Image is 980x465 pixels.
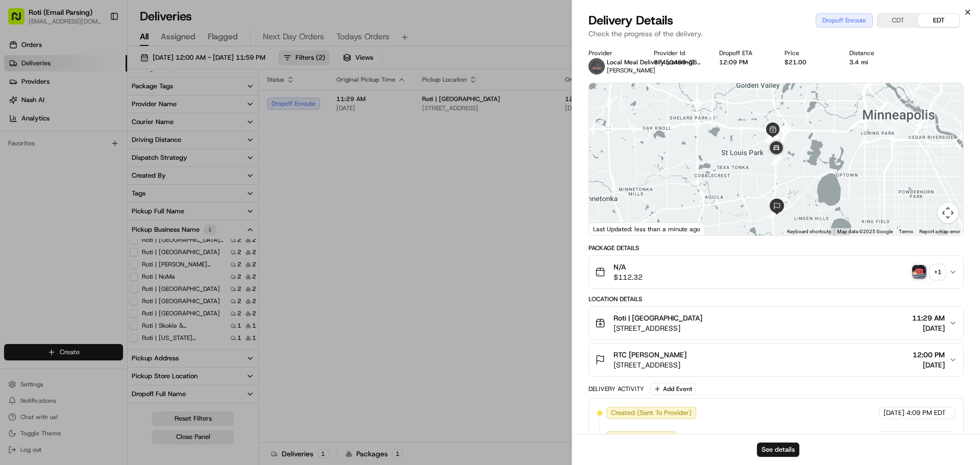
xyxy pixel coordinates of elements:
[607,66,655,75] span: [PERSON_NAME]
[35,108,129,116] div: We're available if you need us!
[10,97,29,116] img: 1736555255976-a54dd68f-1ca7-489b-9aae-adbdc363a1c4
[589,223,705,235] div: Last Updated: less than a minute ago
[884,408,904,418] span: [DATE]
[654,58,703,66] button: 874b3498-361f-ccf4-d917-6693f85e8015
[10,10,31,31] img: Nash
[785,58,834,66] div: $21.00
[614,262,643,272] span: N/A
[614,360,687,370] span: [STREET_ADDRESS]
[10,149,18,157] div: 📗
[589,12,673,29] span: Delivery Details
[102,173,124,181] span: Pylon
[719,58,768,66] div: 12:09 PM
[589,344,963,376] button: RTC [PERSON_NAME][STREET_ADDRESS]12:00 PM[DATE]
[10,41,186,57] p: Welcome 👋
[785,49,834,57] div: Price
[614,350,687,360] span: RTC [PERSON_NAME]
[765,130,776,141] div: 13
[930,265,945,279] div: + 1
[589,385,644,393] div: Delivery Activity
[589,58,605,75] img: lmd_logo.png
[589,49,638,57] div: Provider
[877,14,918,27] button: CDT
[589,29,964,39] p: Check the progress of the delivery.
[912,323,945,333] span: [DATE]
[82,144,168,162] a: 💻API Documentation
[589,256,963,288] button: N/A$112.32photo_proof_of_pickup image+1
[614,272,643,282] span: $112.32
[72,173,124,181] a: Powered byPylon
[589,307,963,339] button: Roti | [GEOGRAPHIC_DATA][STREET_ADDRESS]11:29 AM[DATE]
[611,433,672,442] span: Not Assigned Driver
[96,148,164,158] span: API Documentation
[906,408,946,418] span: 4:09 PM EDT
[86,149,94,157] div: 💻
[6,144,82,162] a: 📗Knowledge Base
[913,360,945,370] span: [DATE]
[787,228,831,235] button: Keyboard shortcuts
[614,323,702,333] span: [STREET_ADDRESS]
[849,49,898,57] div: Distance
[35,97,167,108] div: Start new chat
[589,244,964,252] div: Package Details
[771,154,782,165] div: 14
[592,222,625,235] a: Open this area in Google Maps (opens a new window)
[913,350,945,360] span: 12:00 PM
[174,101,186,113] button: Start new chat
[912,265,926,279] img: photo_proof_of_pickup image
[589,295,964,303] div: Location Details
[592,222,625,235] img: Google
[837,229,893,234] span: Map data ©2025 Google
[906,433,946,442] span: 5:10 PM EDT
[719,49,768,57] div: Dropoff ETA
[912,313,945,323] span: 11:29 AM
[20,148,78,158] span: Knowledge Base
[919,229,960,234] a: Report a map error
[650,383,696,395] button: Add Event
[918,14,959,27] button: EDT
[607,58,695,66] span: Local Meal Delivery (catering)
[884,433,904,442] span: [DATE]
[27,66,168,77] input: Clear
[611,408,692,418] span: Created (Sent To Provider)
[899,229,913,234] a: Terms (opens in new tab)
[654,49,703,57] div: Provider Id
[938,203,958,223] button: Map camera controls
[912,265,945,279] button: photo_proof_of_pickup image+1
[757,443,799,457] button: See details
[614,313,702,323] span: Roti | [GEOGRAPHIC_DATA]
[849,58,898,66] div: 3.4 mi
